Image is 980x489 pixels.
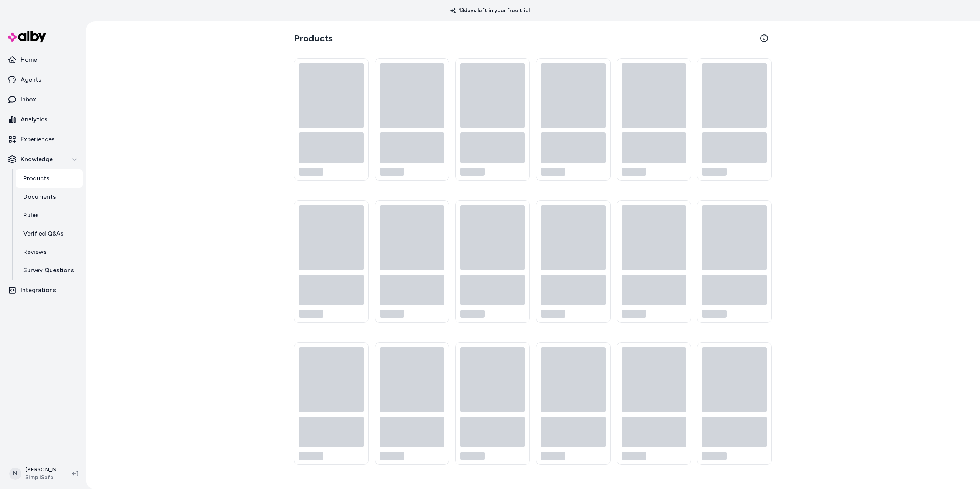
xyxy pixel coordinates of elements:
[21,95,36,104] p: Inbox
[16,188,83,206] a: Documents
[21,55,37,64] p: Home
[21,155,53,164] p: Knowledge
[25,466,60,474] p: [PERSON_NAME]
[5,461,66,486] button: M[PERSON_NAME]SimpliSafe
[446,7,534,15] p: 13 days left in your free trial
[16,169,83,188] a: Products
[3,90,83,109] a: Inbox
[21,75,41,84] p: Agents
[9,468,21,480] span: M
[21,135,55,144] p: Experiences
[16,261,83,280] a: Survey Questions
[23,211,39,220] p: Rules
[3,110,83,129] a: Analytics
[3,70,83,89] a: Agents
[21,286,56,295] p: Integrations
[25,474,60,481] span: SimpliSafe
[3,130,83,149] a: Experiences
[294,32,333,44] h2: Products
[3,281,83,299] a: Integrations
[23,192,56,201] p: Documents
[23,229,64,238] p: Verified Q&As
[3,150,83,168] button: Knowledge
[16,224,83,243] a: Verified Q&As
[8,31,46,42] img: alby Logo
[16,206,83,224] a: Rules
[23,247,47,257] p: Reviews
[23,174,49,183] p: Products
[21,115,47,124] p: Analytics
[3,51,83,69] a: Home
[16,243,83,261] a: Reviews
[23,266,74,275] p: Survey Questions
